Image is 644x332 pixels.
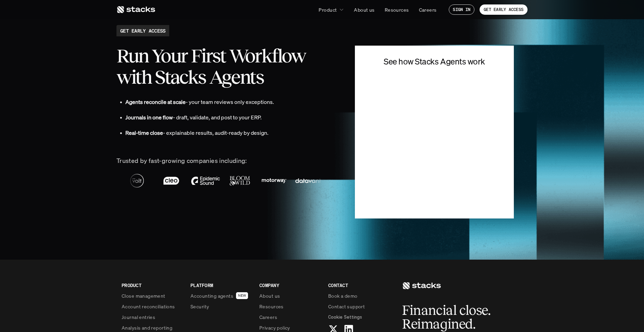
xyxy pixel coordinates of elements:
a: Accounting agentsNEW [190,292,251,299]
p: Careers [419,6,437,13]
p: • [120,97,122,107]
p: PRODUCT [122,282,182,289]
p: Accounting agents [190,292,233,299]
a: Careers [415,3,441,16]
h2: Run Your First Workflow with Stacks Agents [116,45,334,87]
p: CONTACT [328,282,389,289]
button: Cookie Trigger [328,313,362,321]
p: Privacy policy [259,324,290,331]
a: Careers [259,313,320,321]
a: Privacy policy [259,324,320,331]
a: Book a demo [328,292,389,299]
span: Cookie Settings [328,313,362,321]
p: About us [354,6,374,13]
a: Resources [259,303,320,310]
p: Resources [259,303,284,310]
p: • [120,128,122,138]
p: About us [259,292,280,299]
p: Journal entries [122,313,155,321]
p: Trusted by fast-growing companies including: [116,156,334,166]
p: - explainable results, audit-ready by design. [125,128,334,138]
a: Analysis and reporting [122,324,182,331]
h4: See how Stacks Agents work [379,56,490,68]
iframe: Form [365,71,504,151]
p: Careers [259,313,277,321]
h2: GET EARLY ACCESS [120,27,165,34]
a: GET EARLY ACCESS [480,4,528,15]
strong: Journals in one flow [125,114,173,121]
p: - your team reviews only exceptions. [125,97,334,107]
strong: Real-time close [125,129,163,137]
a: Close management [122,292,182,299]
p: • [120,112,122,122]
h2: NEW [238,294,246,298]
p: Analysis and reporting [122,324,172,331]
a: Security [190,303,251,310]
p: Security [190,303,209,310]
h2: Financial close. Reimagined. [402,304,505,331]
p: Resources [385,6,409,13]
p: COMPANY [259,282,320,289]
p: PLATFORM [190,282,251,289]
a: SIGN IN [449,4,474,15]
a: Resources [381,3,413,16]
p: Product [319,6,337,13]
p: Close management [122,292,165,299]
a: About us [350,3,379,16]
a: Account reconciliations [122,303,182,310]
p: - draft, validate, and post to your ERP. [125,112,334,122]
p: Book a demo [328,292,358,299]
p: GET EARLY ACCESS [484,7,523,12]
a: Contact support [328,303,389,310]
a: Journal entries [122,313,182,321]
p: Contact support [328,303,365,310]
p: Account reconciliations [122,303,175,310]
a: About us [259,292,320,299]
p: SIGN IN [453,7,470,12]
strong: Agents reconcile at scale [125,98,186,106]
